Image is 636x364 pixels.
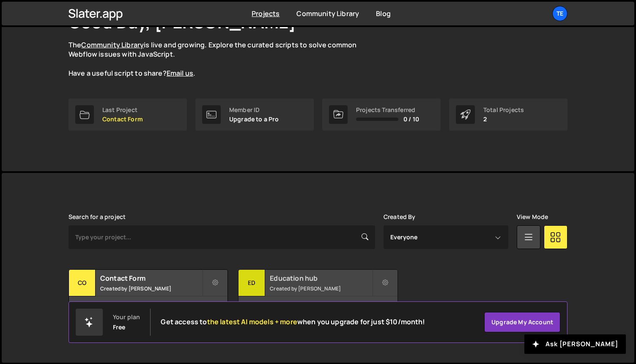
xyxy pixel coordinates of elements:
[161,318,425,326] h2: Get access to when you upgrade for just $10/month!
[384,213,416,220] label: Created By
[524,334,626,354] button: Ask [PERSON_NAME]
[100,274,202,283] h2: Contact Form
[484,312,560,332] a: Upgrade my account
[376,9,391,18] a: Blog
[552,6,567,21] a: Te
[69,296,228,322] div: 2 pages, last updated by [PERSON_NAME] almost [DATE]
[69,225,375,249] input: Type your project...
[229,107,279,113] div: Member ID
[69,40,373,78] p: The is live and growing. Explore the curated scripts to solve common Webflow issues with JavaScri...
[238,270,265,296] div: Ed
[102,116,143,123] p: Contact Form
[229,116,279,123] p: Upgrade to a Pro
[270,285,372,292] small: Created by [PERSON_NAME]
[69,270,96,296] div: Co
[270,274,372,283] h2: Education hub
[403,116,419,123] span: 0 / 10
[483,116,524,123] p: 2
[296,9,359,18] a: Community Library
[102,107,143,113] div: Last Project
[81,40,144,49] a: Community Library
[69,213,126,220] label: Search for a project
[517,213,548,220] label: View Mode
[113,324,126,331] div: Free
[167,68,193,78] a: Email us
[113,314,140,320] div: Your plan
[238,296,397,322] div: 2 pages, last updated by [PERSON_NAME] almost [DATE]
[252,9,280,18] a: Projects
[69,269,228,322] a: Co Contact Form Created by [PERSON_NAME] 2 pages, last updated by [PERSON_NAME] almost [DATE]
[238,269,397,322] a: Ed Education hub Created by [PERSON_NAME] 2 pages, last updated by [PERSON_NAME] almost [DATE]
[100,285,202,292] small: Created by [PERSON_NAME]
[356,107,419,113] div: Projects Transferred
[483,107,524,113] div: Total Projects
[207,317,297,326] span: the latest AI models + more
[69,99,187,131] a: Last Project Contact Form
